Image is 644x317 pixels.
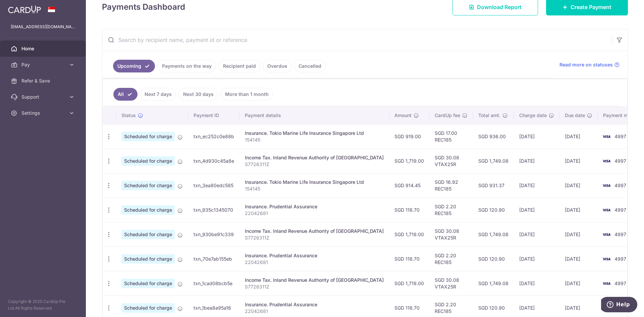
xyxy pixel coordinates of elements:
p: 22042681 [245,210,384,217]
td: [DATE] [559,124,598,149]
div: Income Tax. Inland Revenue Authority of [GEOGRAPHIC_DATA] [245,277,384,283]
span: Scheduled for charge [121,303,175,313]
span: Scheduled for charge [121,254,175,264]
td: [DATE] [559,271,598,296]
span: Refer & Save [21,77,66,84]
p: 22042681 [245,259,384,266]
td: SGD 30.08 VTAX25R [429,149,473,173]
span: CardUp fee [435,112,460,119]
p: S7726311Z [245,283,384,290]
span: Create Payment [571,3,611,11]
td: [DATE] [514,124,559,149]
p: 22042681 [245,308,384,315]
td: [DATE] [514,173,559,198]
td: [DATE] [514,271,559,296]
img: Bank Card [600,133,613,141]
a: Payments on the way [158,60,216,72]
span: Amount [394,112,412,119]
span: Total amt. [478,112,500,119]
a: Next 30 days [179,88,218,101]
td: SGD 1,719.00 [389,149,429,173]
td: SGD 2.20 REC185 [429,198,473,222]
td: [DATE] [559,222,598,247]
h4: Payments Dashboard [102,1,185,13]
span: Settings [21,110,66,116]
td: SGD 1,719.00 [389,222,429,247]
p: 154145 [245,186,384,192]
img: Bank Card [600,230,613,239]
span: Support [21,94,66,100]
span: Scheduled for charge [121,205,175,215]
td: SGD 931.37 [473,173,514,198]
div: Income Tax. Inland Revenue Authority of [GEOGRAPHIC_DATA] [245,228,384,234]
span: 4997 [614,231,626,237]
td: SGD 30.08 VTAX25R [429,222,473,247]
td: txn_3ea80edc585 [188,173,239,198]
td: SGD 1,749.08 [473,149,514,173]
iframe: Opens a widget where you can find more information [601,297,637,314]
span: Home [21,45,66,52]
p: [EMAIL_ADDRESS][DOMAIN_NAME] [11,23,75,30]
a: Cancelled [294,60,326,72]
td: SGD 30.08 VTAX25R [429,271,473,296]
td: [DATE] [559,149,598,173]
td: SGD 936.00 [473,124,514,149]
img: Bank Card [600,279,613,287]
span: Read more on statuses [559,61,613,68]
td: SGD 919.00 [389,124,429,149]
span: 4997 [614,256,626,262]
span: 4997 [614,207,626,213]
td: SGD 1,719.00 [389,271,429,296]
input: Search by recipient name, payment id or reference [102,29,611,51]
span: Scheduled for charge [121,181,175,190]
td: txn_70e7ab155eb [188,247,239,271]
a: Next 7 days [140,88,176,101]
div: Insurance. Prudential Assurance [245,252,384,259]
td: SGD 120.90 [473,247,514,271]
span: 4997 [614,280,626,286]
div: Insurance. Prudential Assurance [245,203,384,210]
a: Recipient paid [219,60,260,72]
td: SGD 1,749.08 [473,222,514,247]
td: txn_4d930c45a8e [188,149,239,173]
a: More than 1 month [221,88,273,101]
th: Payment details [239,107,389,124]
td: SGD 2.20 REC185 [429,247,473,271]
td: SGD 118.70 [389,198,429,222]
a: Overdue [263,60,291,72]
td: [DATE] [559,198,598,222]
img: Bank Card [600,181,613,190]
span: Download Report [477,3,522,11]
td: [DATE] [559,173,598,198]
td: [DATE] [514,198,559,222]
span: Scheduled for charge [121,230,175,239]
td: txn_1cad08bcb5e [188,271,239,296]
img: Bank Card [600,304,613,312]
td: [DATE] [559,247,598,271]
span: Scheduled for charge [121,279,175,288]
p: 154145 [245,137,384,143]
span: 4997 [614,134,626,139]
td: [DATE] [514,222,559,247]
span: Charge date [519,112,547,119]
span: Status [121,112,136,119]
td: txn_930be91c339 [188,222,239,247]
span: Pay [21,61,66,68]
a: Read more on statuses [559,61,620,68]
td: txn_ec252c0e88b [188,124,239,149]
div: Income Tax. Inland Revenue Authority of [GEOGRAPHIC_DATA] [245,154,384,161]
span: Scheduled for charge [121,156,175,166]
td: SGD 118.70 [389,247,429,271]
div: Insurance. Tokio Marine Life Insurance Singapore Ltd [245,179,384,186]
a: Upcoming [113,60,155,72]
td: [DATE] [514,247,559,271]
div: Insurance. Tokio Marine Life Insurance Singapore Ltd [245,130,384,137]
p: S7726311Z [245,234,384,241]
img: CardUp [8,5,41,13]
p: S7726311Z [245,161,384,168]
div: Insurance. Prudential Assurance [245,301,384,308]
td: [DATE] [514,149,559,173]
td: txn_935c1345070 [188,198,239,222]
td: SGD 1,749.08 [473,271,514,296]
